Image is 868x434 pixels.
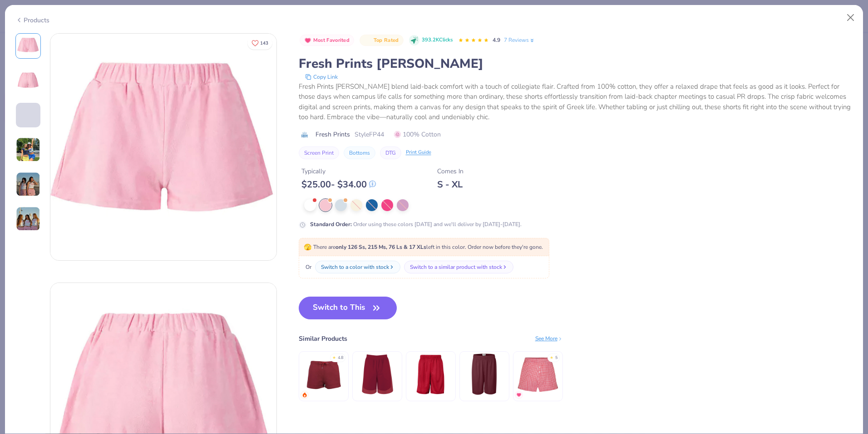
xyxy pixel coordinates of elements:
[17,35,39,57] img: Front
[410,263,502,271] div: Switch to a similar product with stock
[302,353,345,396] img: Fresh Prints Madison Shorts
[299,55,853,72] div: Fresh Prints [PERSON_NAME]
[374,38,399,43] span: Top Rated
[344,146,375,159] button: Bottoms
[422,36,453,44] span: 393.2K Clicks
[299,146,339,159] button: Screen Print
[335,243,426,251] strong: only 126 Ss, 215 Ms, 76 Ls & 17 XLs
[550,355,553,358] div: ★
[504,36,535,44] a: 7 Reviews
[842,9,859,26] button: Close
[16,137,40,162] img: User generated content
[437,179,464,190] div: S - XL
[516,392,522,398] img: MostFav.gif
[301,167,376,176] div: Typically
[463,353,506,396] img: Badger B-Core 9" Shorts
[380,146,401,159] button: DTG
[16,172,40,197] img: User generated content
[493,36,500,44] span: 4.9
[555,355,557,361] div: 5
[260,41,268,45] span: 143
[304,243,543,251] span: There are left in this color. Order now before they're gone.
[300,35,355,46] button: Badge Button
[315,261,400,273] button: Switch to a color with stock
[17,70,39,91] img: Back
[409,353,452,396] img: Badger Pro Mesh 9" Shorts with Pockets
[16,207,40,231] img: User generated content
[394,130,441,139] span: 100% Cotton
[313,38,350,43] span: Most Favorited
[50,34,276,260] img: Front
[321,263,389,271] div: Switch to a color with stock
[516,353,559,396] img: Fresh Prints Poppy Gingham Shorts
[437,167,464,176] div: Comes In
[304,243,311,252] span: 🫣
[535,334,563,343] div: See More
[304,263,311,271] span: Or
[299,131,311,138] img: brand logo
[302,72,340,81] button: copy to clipboard
[310,220,522,228] div: Order using these colors [DATE] and we'll deliver by [DATE]-[DATE].
[365,37,372,44] img: Top Rated sort
[304,37,311,44] img: Most Favorited sort
[299,334,347,343] div: Similar Products
[406,149,431,156] div: Print Guide
[16,127,17,152] img: User generated content
[310,221,352,228] strong: Standard Order :
[458,33,489,48] div: 4.9 Stars
[338,355,343,361] div: 4.8
[404,261,513,273] button: Switch to a similar product with stock
[360,35,403,46] button: Badge Button
[355,130,384,139] span: Style FP44
[247,36,272,50] button: Like
[302,392,307,398] img: trending.gif
[332,355,336,358] div: ★
[316,130,350,139] span: Fresh Prints
[299,297,397,319] button: Switch to This
[355,353,399,396] img: Shaka Wear Adult Mesh Shorts
[301,179,376,190] div: $ 25.00 - $ 34.00
[299,81,853,122] div: Fresh Prints [PERSON_NAME] blend laid-back comfort with a touch of collegiate flair. Crafted from...
[15,15,49,25] div: Products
